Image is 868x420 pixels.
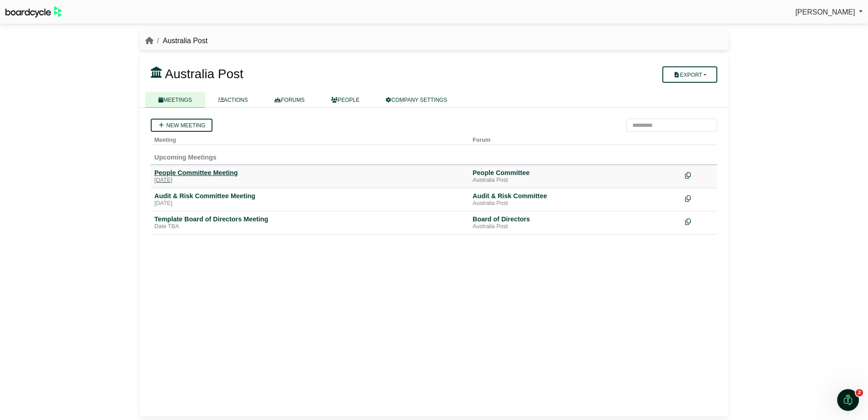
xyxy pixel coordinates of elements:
[154,177,465,184] div: [DATE]
[685,215,714,227] div: Make a copy
[154,223,465,230] div: Date TBA
[205,92,261,108] a: ACTIONS
[154,200,465,207] div: [DATE]
[154,169,465,177] div: People Committee Meeting
[473,192,678,200] div: Audit & Risk Committee
[261,92,318,108] a: FORUMS
[154,192,465,200] div: Audit & Risk Committee Meeting
[662,66,717,83] button: Export
[151,119,212,132] a: New meeting
[318,92,373,108] a: PEOPLE
[154,215,465,230] a: Template Board of Directors Meeting Date TBA
[473,169,678,177] div: People Committee
[145,92,205,108] a: MEETINGS
[469,132,681,145] th: Forum
[154,192,465,207] a: Audit & Risk Committee Meeting [DATE]
[685,169,714,181] div: Make a copy
[473,200,678,207] div: Australia Post
[795,8,855,16] span: [PERSON_NAME]
[145,35,207,47] nav: breadcrumb
[856,389,863,396] span: 2
[473,169,678,184] a: People Committee Australia Post
[837,389,859,411] iframe: Intercom live chat
[473,223,678,230] div: Australia Post
[473,215,678,223] div: Board of Directors
[795,6,863,18] a: [PERSON_NAME]
[685,192,714,204] div: Make a copy
[154,154,217,161] span: Upcoming Meetings
[5,6,62,18] img: BoardcycleBlackGreen-aaafeed430059cb809a45853b8cf6d952af9d84e6e89e1f1685b34bfd5cb7d64.svg
[151,132,469,145] th: Meeting
[154,169,465,184] a: People Committee Meeting [DATE]
[153,35,207,47] li: Australia Post
[473,192,678,207] a: Audit & Risk Committee Australia Post
[154,215,465,223] div: Template Board of Directors Meeting
[473,177,678,184] div: Australia Post
[473,215,678,230] a: Board of Directors Australia Post
[373,92,460,108] a: COMPANY SETTINGS
[165,67,243,81] span: Australia Post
